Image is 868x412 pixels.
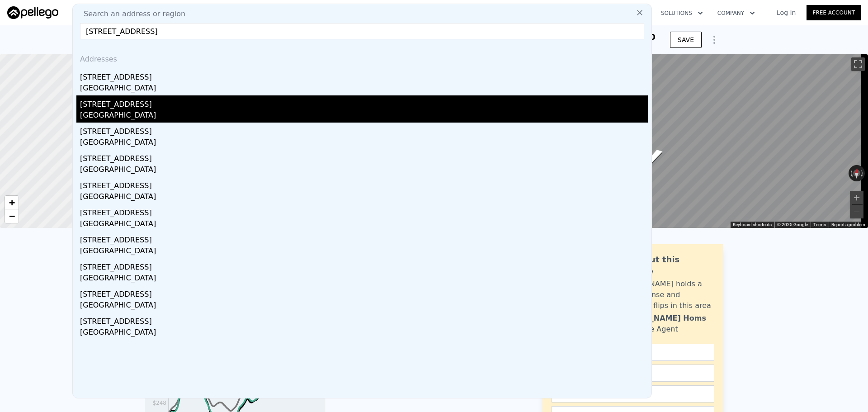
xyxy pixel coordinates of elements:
button: Rotate counterclockwise [849,165,854,181]
button: Rotate clockwise [860,165,865,181]
div: [STREET_ADDRESS] [80,204,648,218]
button: Zoom out [850,205,863,218]
span: Search an address or region [76,9,185,19]
div: [PERSON_NAME] holds a broker license and personally flips in this area [613,279,714,311]
div: [GEOGRAPHIC_DATA] [80,137,648,150]
a: Zoom in [5,196,19,209]
div: [STREET_ADDRESS] [80,258,648,273]
span: © 2025 Google [777,222,808,227]
div: [STREET_ADDRESS] [80,95,648,110]
span: − [9,210,15,222]
a: Terms (opens in new tab) [813,222,826,227]
button: Show Options [705,31,723,49]
div: [STREET_ADDRESS] [80,68,648,83]
div: [GEOGRAPHIC_DATA] [80,300,648,313]
a: Free Account [807,5,861,20]
div: [GEOGRAPHIC_DATA] [80,218,648,231]
div: [PERSON_NAME] Homs [613,313,706,324]
button: Reset the view [853,165,860,182]
button: SAVE [670,32,702,48]
button: Solutions [654,5,710,21]
span: + [9,197,15,208]
input: Enter an address, city, region, neighborhood or zip code [80,23,644,39]
div: [STREET_ADDRESS] [80,313,648,327]
div: [GEOGRAPHIC_DATA] [80,191,648,204]
div: [GEOGRAPHIC_DATA] [80,164,648,177]
div: [GEOGRAPHIC_DATA] [80,83,648,95]
div: [STREET_ADDRESS] [80,231,648,246]
button: Zoom in [850,191,863,204]
div: [GEOGRAPHIC_DATA] [80,327,648,340]
button: Keyboard shortcuts [733,222,772,228]
a: Zoom out [5,209,19,223]
a: Report a problem [831,222,865,227]
a: Log In [766,8,807,17]
div: [STREET_ADDRESS] [80,150,648,164]
button: Toggle fullscreen view [851,57,865,71]
button: Company [710,5,762,21]
div: [GEOGRAPHIC_DATA] [80,273,648,285]
tspan: $248 [152,400,166,406]
div: Addresses [76,47,648,68]
img: Pellego [7,6,58,19]
div: [GEOGRAPHIC_DATA] [80,110,648,123]
div: [STREET_ADDRESS] [80,123,648,137]
div: [STREET_ADDRESS] [80,285,648,300]
div: [STREET_ADDRESS] [80,177,648,191]
div: [GEOGRAPHIC_DATA] [80,246,648,258]
div: Ask about this property [613,253,714,279]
